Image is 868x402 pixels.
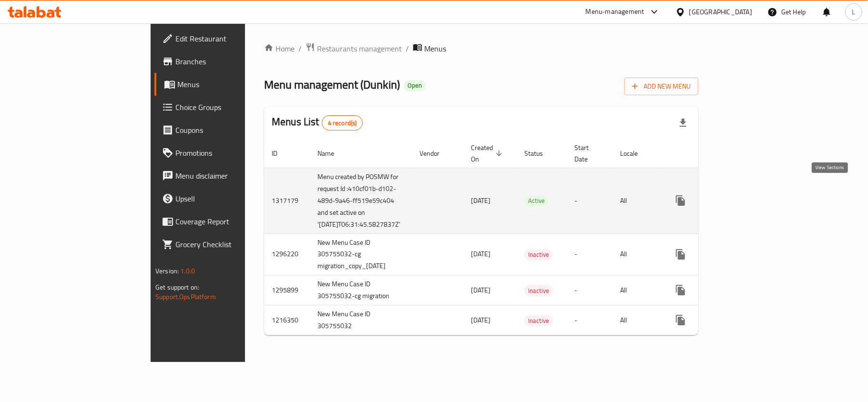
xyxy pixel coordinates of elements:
[175,170,288,181] span: Menu disclaimer
[322,119,363,128] span: 4 record(s)
[662,139,768,168] th: Actions
[471,248,490,260] span: [DATE]
[177,79,288,90] span: Menus
[154,119,296,141] a: Coupons
[180,265,195,277] span: 1.0.0
[669,279,692,301] button: more
[419,148,452,159] span: Vendor
[692,189,715,212] button: Change Status
[471,142,505,165] span: Created On
[672,111,694,134] div: Export file
[471,284,490,296] span: [DATE]
[524,285,553,296] div: Inactive
[175,124,288,136] span: Coupons
[175,216,288,227] span: Coverage Report
[175,33,288,44] span: Edit Restaurant
[175,193,288,204] span: Upsell
[264,139,768,336] table: enhanced table
[567,305,613,335] td: -
[155,291,216,303] a: Support.OpsPlatform
[272,148,290,159] span: ID
[154,141,296,164] a: Promotions
[310,305,412,335] td: New Menu Case ID 305755032
[264,42,698,55] nav: breadcrumb
[317,148,347,159] span: Name
[298,43,302,54] li: /
[404,81,426,90] span: Open
[669,243,692,266] button: more
[669,309,692,332] button: more
[613,168,662,233] td: All
[586,6,644,18] div: Menu-management
[524,249,553,260] span: Inactive
[175,239,288,250] span: Grocery Checklist
[624,78,698,95] button: Add New Menu
[154,96,296,119] a: Choice Groups
[669,189,692,212] button: more
[567,168,613,233] td: -
[306,42,402,55] a: Restaurants management
[524,285,553,296] span: Inactive
[310,233,412,275] td: New Menu Case ID 305755032-cg migration_copy_[DATE]
[154,233,296,256] a: Grocery Checklist
[574,142,601,165] span: Start Date
[154,50,296,73] a: Branches
[264,74,400,95] span: Menu management ( Dunkin )
[524,249,553,261] div: Inactive
[567,233,613,275] td: -
[155,281,199,293] span: Get support on:
[692,243,715,266] button: Change Status
[524,315,553,326] span: Inactive
[154,210,296,233] a: Coverage Report
[154,164,296,187] a: Menu disclaimer
[632,80,691,92] span: Add New Menu
[322,115,363,131] div: Total records count
[272,115,363,131] h2: Menus List
[471,314,490,326] span: [DATE]
[406,43,409,54] li: /
[317,43,402,54] span: Restaurants management
[524,315,553,326] div: Inactive
[310,275,412,305] td: New Menu Case ID 305755032-cg migration
[155,265,179,277] span: Version:
[404,80,426,91] div: Open
[567,275,613,305] td: -
[613,305,662,335] td: All
[613,275,662,305] td: All
[175,101,288,113] span: Choice Groups
[692,309,715,332] button: Change Status
[154,27,296,50] a: Edit Restaurant
[310,168,412,233] td: Menu created by POSMW for request Id :410cf01b-d102-489d-9a46-ff519e59c404 and set active on '[DA...
[424,43,446,54] span: Menus
[852,7,855,17] span: L
[620,148,650,159] span: Locale
[689,7,752,17] div: [GEOGRAPHIC_DATA]
[175,147,288,159] span: Promotions
[613,233,662,275] td: All
[471,194,490,207] span: [DATE]
[524,195,549,206] span: Active
[692,279,715,301] button: Change Status
[175,56,288,67] span: Branches
[154,73,296,96] a: Menus
[524,195,549,207] div: Active
[154,187,296,210] a: Upsell
[524,148,555,159] span: Status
